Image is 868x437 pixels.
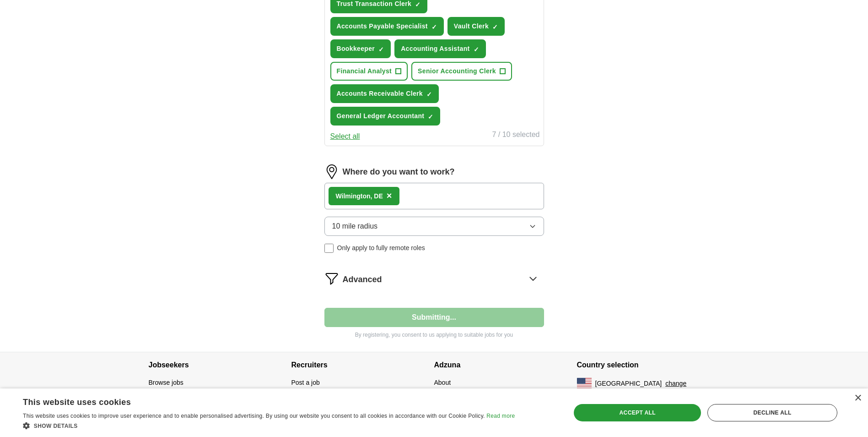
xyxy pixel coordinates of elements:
div: Show details [23,421,515,430]
span: Vault Clerk [454,22,489,31]
a: Browse jobs [149,379,183,386]
span: Accounting Assistant [401,44,469,54]
span: Accounts Payable Specialist [337,22,428,31]
h4: Country selection [577,352,720,378]
span: Show details [34,423,78,429]
div: Close [854,395,861,402]
span: Bookkeeper [337,44,375,54]
img: filter [324,271,339,286]
span: Advanced [343,273,382,286]
span: 10 mile radius [332,221,378,232]
button: × [387,189,392,203]
span: ✓ [426,91,432,98]
span: ✓ [492,23,498,31]
span: × [387,191,392,201]
span: ✓ [378,46,384,53]
img: US flag [577,378,592,389]
span: ✓ [415,1,421,8]
span: Only apply to fully remote roles [337,243,425,253]
span: Accounts Receivable Clerk [337,89,423,98]
a: Read more, opens a new window [486,413,515,419]
button: Senior Accounting Clerk [411,62,512,81]
button: Submitting... [324,308,544,327]
button: change [665,379,686,388]
span: This website uses cookies to improve user experience and to enable personalised advertising. By u... [23,413,485,419]
button: Financial Analyst [330,62,408,81]
button: 10 mile radius [324,217,544,236]
span: ✓ [474,46,479,53]
button: Select all [330,131,360,142]
button: General Ledger Accountant✓ [330,107,441,126]
img: location.png [324,164,339,179]
span: ✓ [428,113,433,120]
label: Where do you want to work? [343,166,455,178]
button: Bookkeeper✓ [330,39,391,58]
div: Accept all [574,404,701,421]
a: Post a job [291,379,320,386]
div: Decline all [707,404,837,421]
div: 7 / 10 selected [492,129,539,142]
span: Senior Accounting Clerk [418,66,496,76]
a: About [434,379,451,386]
div: This website uses cookies [23,394,492,408]
div: on, DE [336,191,383,201]
button: Accounts Payable Specialist✓ [330,17,444,36]
span: [GEOGRAPHIC_DATA] [595,379,662,388]
button: Vault Clerk✓ [447,17,505,36]
strong: Wilmingt [336,192,363,200]
button: Accounting Assistant✓ [394,39,485,58]
button: Accounts Receivable Clerk✓ [330,84,439,103]
span: General Ledger Accountant [337,111,425,121]
p: By registering, you consent to us applying to suitable jobs for you [324,331,544,339]
span: ✓ [431,23,437,31]
input: Only apply to fully remote roles [324,244,334,253]
span: Financial Analyst [337,66,392,76]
